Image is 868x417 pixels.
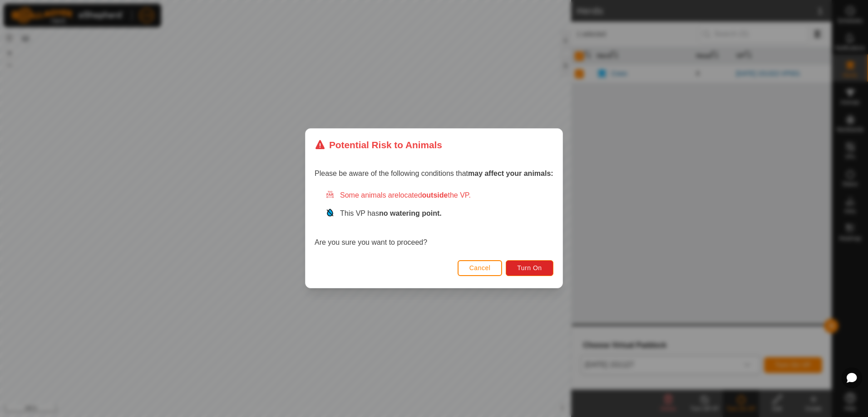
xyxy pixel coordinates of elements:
[468,170,553,178] strong: may affect your animals:
[340,210,442,218] span: This VP has
[325,190,553,201] div: Some animals are
[506,260,553,276] button: Turn On
[422,192,448,199] strong: outside
[458,260,503,276] button: Cancel
[379,210,442,218] strong: no watering point.
[315,138,442,152] div: Potential Risk to Animals
[469,265,491,272] span: Cancel
[518,265,542,272] span: Turn On
[315,170,553,178] span: Please be aware of the following conditions that
[315,190,553,248] div: Are you sure you want to proceed?
[399,192,471,199] span: located the VP.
